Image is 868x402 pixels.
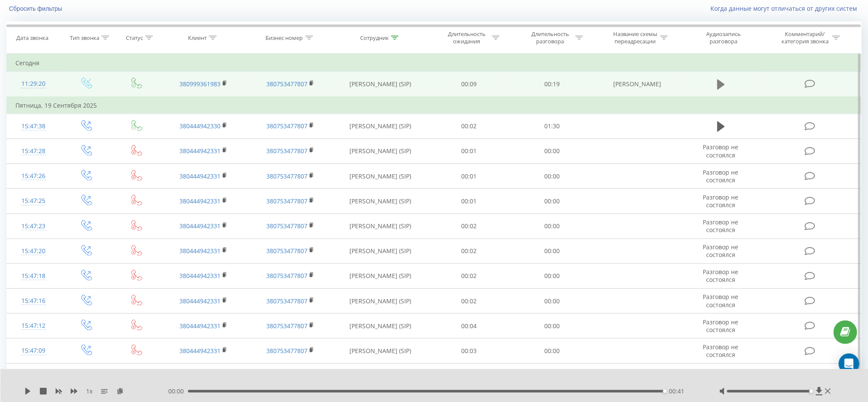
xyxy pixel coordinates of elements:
div: 15:47:07 [15,368,51,384]
td: 00:00 [510,139,594,163]
span: Разговор не состоялся [703,218,739,234]
td: [PERSON_NAME] (SIP) [334,289,427,314]
td: Пятница, 19 Сентября 2025 [7,97,862,114]
td: 00:00 [510,339,594,363]
td: 01:30 [510,114,594,139]
td: 00:00 [510,214,594,239]
td: 00:00 [510,164,594,189]
div: 15:47:20 [15,243,51,260]
td: 00:00 [510,239,594,263]
td: 00:02 [427,363,511,388]
a: 380753477807 [266,297,307,305]
div: Бизнес номер [266,34,303,42]
td: [PERSON_NAME] [594,72,681,97]
div: Дата звонка [16,34,48,42]
span: Разговор не состоялся [703,268,739,284]
a: 380444942331 [179,297,221,305]
span: Разговор не состоялся [703,193,739,209]
div: Длительность разговора [528,30,573,45]
span: Разговор не состоялся [703,168,739,184]
span: 1 x [86,387,92,396]
td: 00:02 [427,263,511,288]
a: 380753477807 [266,272,307,280]
div: Аудиозапись разговора [696,30,752,45]
div: Название схемы переадресации [612,30,658,45]
div: Accessibility label [810,390,813,393]
a: 380753477807 [266,172,307,180]
a: Когда данные могут отличаться от других систем [711,4,862,12]
a: 380753477807 [266,197,307,205]
td: [PERSON_NAME] (SIP) [334,72,427,97]
button: Сбросить фильтры [6,5,66,12]
td: 00:03 [427,339,511,363]
a: 380444942331 [179,147,221,155]
td: [PERSON_NAME] (SIP) [334,263,427,288]
td: [PERSON_NAME] (SIP) [334,114,427,139]
td: [PERSON_NAME] (SIP) [334,164,427,189]
a: 380753477807 [266,122,307,130]
a: 380753477807 [266,347,307,355]
a: 380444942331 [179,172,221,180]
a: 380444942331 [179,197,221,205]
td: [PERSON_NAME] (SIP) [334,139,427,163]
div: 15:47:09 [15,342,51,359]
div: Комментарий/категория звонка [780,30,830,45]
a: 380753477807 [266,322,307,330]
td: 00:00 [510,363,594,388]
td: 00:01 [427,189,511,214]
div: Open Intercom Messenger [839,354,859,374]
td: 00:00 [510,263,594,288]
span: Разговор не состоялся [703,243,739,259]
td: [PERSON_NAME] (SIP) [334,363,427,388]
td: 00:00 [510,289,594,314]
div: Длительность ожидания [444,30,490,45]
div: 15:47:25 [15,193,51,209]
a: 380444942331 [179,322,221,330]
a: 380753477807 [266,247,307,255]
td: 00:01 [427,139,511,163]
td: 00:04 [427,314,511,339]
div: 15:47:26 [15,168,51,184]
td: 00:02 [427,289,511,314]
div: 15:47:23 [15,218,51,235]
a: 380753477807 [266,80,307,88]
span: Разговор не состоялся [703,293,739,308]
a: 380444942330 [179,122,221,130]
td: 00:02 [427,214,511,239]
td: 00:01 [427,164,511,189]
div: 15:47:38 [15,118,51,135]
a: 380444942331 [179,247,221,255]
a: 380753477807 [266,147,307,155]
td: [PERSON_NAME] (SIP) [334,239,427,263]
div: 15:47:12 [15,317,51,334]
span: 00:00 [168,387,188,396]
div: Accessibility label [663,390,667,393]
span: Разговор не состоялся [703,143,739,159]
a: 380444942331 [179,222,221,230]
div: 15:47:18 [15,268,51,284]
a: 380999361983 [179,80,221,88]
div: Статус [126,34,143,42]
td: 00:00 [510,189,594,214]
span: Разговор не состоялся [703,343,739,359]
span: Разговор не состоялся [703,318,739,334]
span: Разговор не состоялся [703,368,739,384]
span: 00:41 [669,387,684,396]
a: 380753477807 [266,222,307,230]
td: [PERSON_NAME] (SIP) [334,314,427,339]
div: 15:47:28 [15,143,51,160]
a: 380444942331 [179,272,221,280]
a: 380444942331 [179,347,221,355]
div: Клиент [188,34,207,42]
td: Сегодня [7,54,862,72]
div: 15:47:16 [15,293,51,309]
div: Тип звонка [70,34,99,42]
td: [PERSON_NAME] (SIP) [334,214,427,239]
td: 00:02 [427,239,511,263]
td: [PERSON_NAME] (SIP) [334,339,427,363]
td: [PERSON_NAME] (SIP) [334,189,427,214]
td: 00:19 [510,72,594,97]
div: 11:29:20 [15,76,51,92]
td: 00:00 [510,314,594,339]
td: 00:02 [427,114,511,139]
